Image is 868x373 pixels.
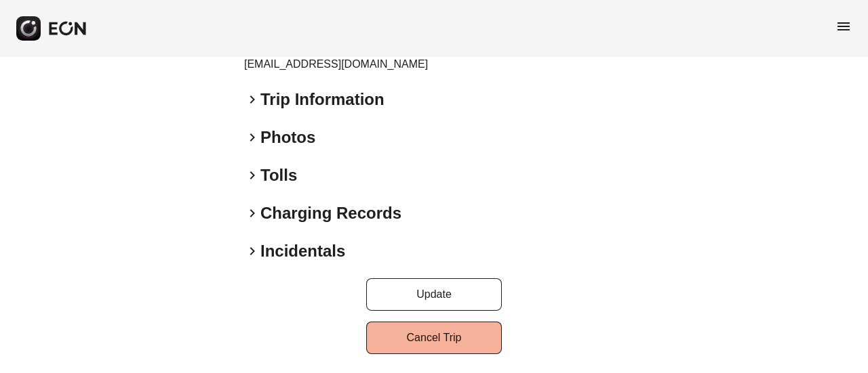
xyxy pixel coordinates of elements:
h2: Incidentals [260,240,345,262]
h2: Trip Information [260,89,384,110]
button: Cancel Trip [366,322,502,354]
span: keyboard_arrow_right [244,205,260,221]
span: keyboard_arrow_right [244,167,260,183]
span: keyboard_arrow_right [244,91,260,108]
span: keyboard_arrow_right [244,129,260,146]
h2: Tolls [260,164,297,186]
h2: Charging Records [260,202,401,224]
span: menu [835,18,852,35]
h2: Photos [260,127,315,148]
span: keyboard_arrow_right [244,243,260,259]
button: Update [366,278,502,311]
p: [EMAIL_ADDRESS][DOMAIN_NAME] [244,56,624,72]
